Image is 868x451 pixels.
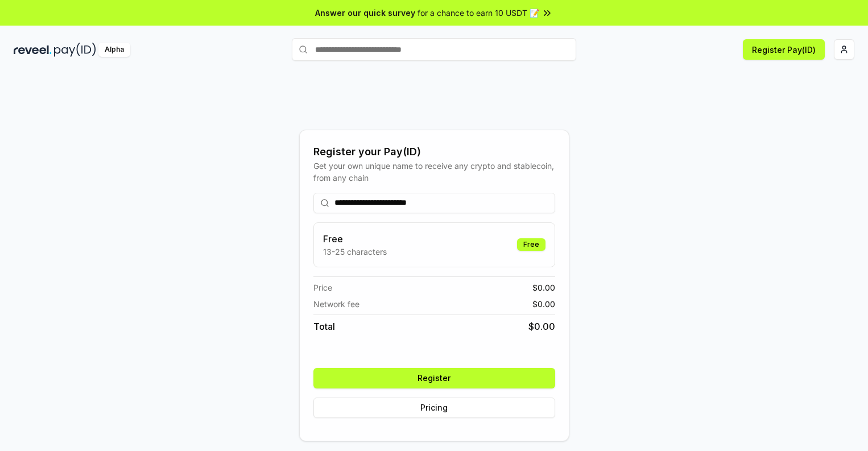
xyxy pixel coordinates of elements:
[14,43,52,57] img: reveel_dark
[323,246,387,258] p: 13-25 characters
[313,298,359,310] span: Network fee
[313,282,332,293] span: Price
[313,398,555,418] button: Pricing
[532,282,555,293] span: $ 0.00
[743,39,825,60] button: Register Pay(ID)
[313,160,555,184] div: Get your own unique name to receive any crypto and stablecoin, from any chain
[315,7,415,19] span: Answer our quick survey
[532,298,555,310] span: $ 0.00
[528,320,555,333] span: $ 0.00
[98,43,130,57] div: Alpha
[517,238,545,251] div: Free
[313,144,555,160] div: Register your Pay(ID)
[418,7,539,19] span: for a chance to earn 10 USDT 📝
[323,232,387,246] h3: Free
[313,368,555,388] button: Register
[54,43,96,57] img: pay_id
[313,320,335,333] span: Total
